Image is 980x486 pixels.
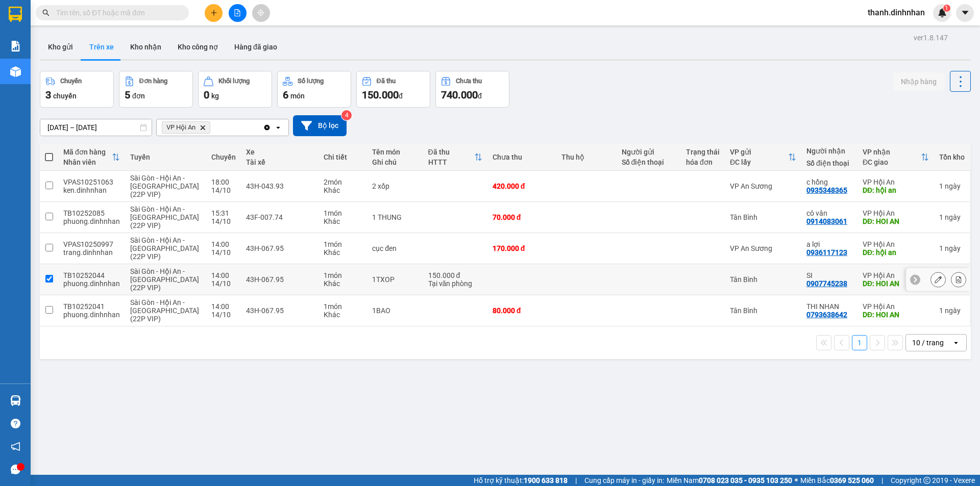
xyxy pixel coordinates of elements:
[63,311,120,319] div: phuong.dinhnhan
[372,306,418,315] div: 1BAO
[493,182,551,190] div: 420.000 đ
[324,248,362,257] div: Khác
[130,298,199,323] span: Sài Gòn - Hội An - [GEOGRAPHIC_DATA] (22P VIP)
[298,78,324,85] div: Số lượng
[290,92,305,100] span: món
[132,92,145,100] span: đơn
[441,89,478,101] span: 740.000
[169,35,226,59] button: Kho công nợ
[246,148,313,156] div: Xe
[234,9,241,16] span: file-add
[730,275,796,284] div: Tân Bình
[372,182,418,190] div: 2 xốp
[725,144,801,171] th: Toggle SortBy
[252,4,270,22] button: aim
[575,475,577,486] span: |
[493,306,551,315] div: 80.000 đ
[246,213,313,221] div: 43F-007.74
[166,123,195,132] span: VP Hội An
[857,144,934,171] th: Toggle SortBy
[372,275,418,284] div: 1TXOP
[795,478,798,482] span: ⚪️
[730,244,796,252] div: VP An Sương
[806,271,852,279] div: SI
[372,213,418,221] div: 1 THUNG
[863,209,929,217] div: VP Hội An
[699,476,792,484] strong: 0708 023 035 - 0935 103 250
[218,78,250,85] div: Khối lượng
[58,144,125,171] th: Toggle SortBy
[63,178,120,186] div: VPAS10251063
[800,475,874,486] span: Miền Bắc
[945,5,948,12] span: 1
[324,178,362,186] div: 2 món
[162,121,210,134] span: VP Hội An, close by backspace
[324,302,362,311] div: 1 món
[9,7,22,22] img: logo-vxr
[277,71,351,108] button: Số lượng6món
[730,213,796,221] div: Tân Bình
[130,205,199,229] span: Sài Gòn - Hội An - [GEOGRAPHIC_DATA] (22P VIP)
[372,158,418,166] div: Ghi chú
[806,302,852,311] div: THI NHAN
[324,240,362,248] div: 1 món
[122,35,169,59] button: Kho nhận
[622,148,676,156] div: Người gửi
[211,92,219,100] span: kg
[584,475,664,486] span: Cung cấp máy in - giấy in:
[10,66,21,77] img: warehouse-icon
[863,311,929,319] div: DĐ: HOI AN
[860,6,933,19] span: thanh.dinhnhan
[283,89,288,101] span: 6
[493,213,551,221] div: 70.000 đ
[63,279,120,288] div: phuong.dinhnhan
[806,186,847,194] div: 0935348365
[63,217,120,225] div: phuong.dinhnhan
[952,339,960,347] svg: open
[945,182,961,190] span: ngày
[10,41,21,52] img: solution-icon
[45,89,51,101] span: 3
[362,89,399,101] span: 150.000
[40,119,152,136] input: Select a date range.
[730,306,796,315] div: Tân Bình
[40,35,81,59] button: Kho gửi
[939,182,965,190] div: 1
[53,92,77,100] span: chuyến
[428,148,474,156] div: Đã thu
[923,477,930,484] span: copyright
[63,158,112,166] div: Nhân viên
[211,248,236,257] div: 14/10
[806,209,852,217] div: cô vân
[211,178,236,186] div: 18:00
[226,35,285,59] button: Hàng đã giao
[246,275,313,284] div: 43H-067.95
[806,248,847,257] div: 0936117123
[939,244,965,252] div: 1
[10,395,21,406] img: warehouse-icon
[11,442,20,451] span: notification
[667,475,792,486] span: Miền Nam
[263,123,271,132] svg: Clear all
[456,78,482,85] div: Chưa thu
[686,158,720,166] div: hóa đơn
[930,272,946,287] div: Sửa đơn hàng
[914,32,948,43] div: ver 1.8.147
[11,465,20,474] span: message
[863,158,921,166] div: ĐC giao
[893,72,945,91] button: Nhập hàng
[730,158,788,166] div: ĐC lấy
[40,71,114,108] button: Chuyến3chuyến
[293,115,347,136] button: Bộ lọc
[730,148,788,156] div: VP gửi
[56,7,177,18] input: Tìm tên, số ĐT hoặc mã đơn
[806,217,847,225] div: 0914083061
[210,9,217,16] span: plus
[806,159,852,167] div: Số điện thoại
[229,4,247,22] button: file-add
[204,89,209,101] span: 0
[125,89,130,101] span: 5
[274,123,282,132] svg: open
[863,248,929,257] div: DĐ: hội an
[42,9,50,16] span: search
